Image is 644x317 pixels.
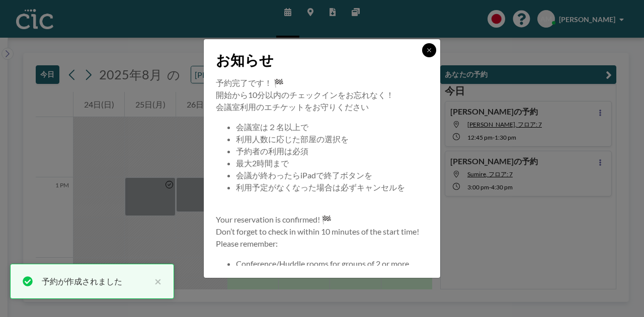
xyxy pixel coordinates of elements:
span: 利用予定がなくなった場合は必ずキャンセルを [236,182,405,192]
span: 最大2時間まで [236,158,289,168]
span: 会議室は２名以上で [236,122,308,132]
span: Don’t forget to check in within 10 minutes of the start time! [216,227,419,236]
span: 開始から10分以内のチェックインをお忘れなく！ [216,90,394,99]
button: close [149,275,162,287]
span: Conference/Huddle rooms for groups of 2 or more [236,259,409,268]
span: 会議室利用のエチケットをお守りください [216,102,369,112]
div: 予約が作成されました [42,275,149,287]
span: 予約者の利用は必須 [236,146,308,156]
span: 予約完了です！ 🏁 [216,78,284,87]
span: Your reservation is confirmed! 🏁 [216,215,332,224]
span: 会議が終わったらiPadで終了ボタンを [236,170,372,180]
span: お知らせ [216,51,274,69]
span: Please remember: [216,239,278,248]
span: 利用人数に応じた部屋の選択を [236,134,349,144]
